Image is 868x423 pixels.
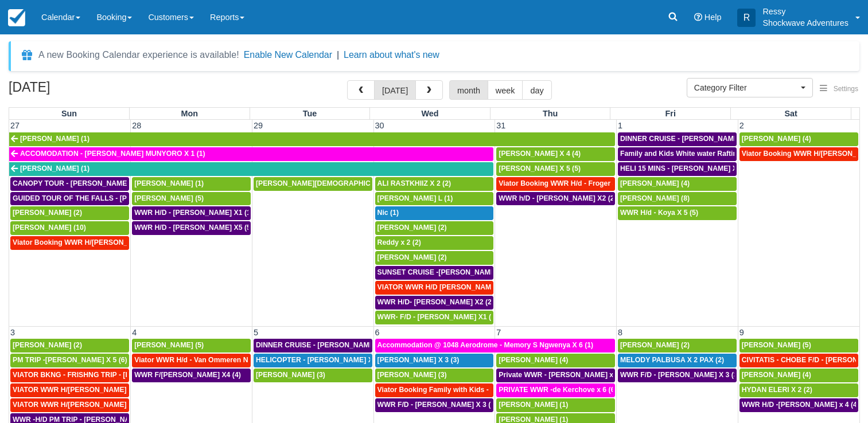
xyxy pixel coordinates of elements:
a: WWR F/D - [PERSON_NAME] X 3 (3) [618,369,737,382]
span: Viator WWR H/d - Van Ommeren Nick X 4 (4) [134,356,281,364]
span: 28 [131,121,142,130]
a: Nic (1) [375,206,494,220]
a: [PERSON_NAME] X 3 (3) [375,354,494,367]
span: [PERSON_NAME] (5) [134,194,204,202]
a: Viator Booking Family with Kids - [PERSON_NAME] 4 (4) [375,383,494,397]
a: Viator Booking WWR H/[PERSON_NAME] 4 (4) [739,147,858,161]
span: WWR H/d - Koya X 5 (5) [620,209,698,217]
span: Category Filter [694,82,798,93]
a: WWR H/d - Koya X 5 (5) [618,206,737,220]
span: 4 [131,328,138,337]
a: [PERSON_NAME] (5) [739,339,858,352]
span: [PERSON_NAME] (8) [620,194,690,202]
span: | [337,50,339,60]
span: Nic (1) [377,209,399,217]
span: DINNER CRUISE - [PERSON_NAME] X3 (3) [256,341,398,349]
span: 1 [617,121,624,130]
span: Sun [61,109,77,118]
a: Reddy x 2 (2) [375,236,494,250]
a: [PERSON_NAME] (1) [496,398,615,412]
span: 5 [252,328,259,337]
a: [PERSON_NAME] (3) [254,369,372,382]
span: Fri [665,109,676,118]
span: Viator Booking WWR H/[PERSON_NAME] [PERSON_NAME][GEOGRAPHIC_DATA] (1) [13,238,297,246]
a: HELI 15 MINS - [PERSON_NAME] X4 (4) [618,162,737,176]
a: ACCOMODATION - [PERSON_NAME] MUNYORO X 1 (1) [9,147,493,161]
span: PRIVATE WWR -de Kerchove x 6 (6) [499,386,617,394]
a: ALI RASTKHIIZ X 2 (2) [375,177,494,191]
a: VIATOR WWR H/[PERSON_NAME] 2 (2) [10,398,129,412]
p: Shockwave Adventures [762,17,848,29]
span: DINNER CRUISE - [PERSON_NAME] X4 (4) [620,135,762,143]
a: [PERSON_NAME] (2) [10,206,129,220]
a: WWR- F/D - [PERSON_NAME] X1 (1) [375,311,494,324]
a: Learn about what's new [344,50,439,60]
a: WWR H/D- [PERSON_NAME] X2 (2) [375,296,494,310]
span: [PERSON_NAME] (2) [377,253,447,261]
h2: [DATE] [9,80,154,101]
a: [PERSON_NAME] (2) [375,221,494,235]
button: Category Filter [687,78,813,97]
span: [PERSON_NAME][DEMOGRAPHIC_DATA] (6) [256,179,406,187]
span: [PERSON_NAME] L (1) [377,194,453,202]
span: [PERSON_NAME] (5) [134,341,204,349]
span: WWR F/D - [PERSON_NAME] X 3 (3) [377,401,497,409]
a: Viator WWR H/d - Van Ommeren Nick X 4 (4) [132,354,251,367]
span: WWR F/[PERSON_NAME] X4 (4) [134,371,241,379]
a: DINNER CRUISE - [PERSON_NAME] X3 (3) [254,339,372,352]
button: Settings [813,81,865,97]
a: WWR h/D - [PERSON_NAME] X2 (2) [496,192,615,206]
span: HELICOPTER - [PERSON_NAME] X 3 (3) [256,356,389,364]
span: [PERSON_NAME] (1) [499,401,568,409]
span: Reddy x 2 (2) [377,238,421,246]
a: WWR F/[PERSON_NAME] X4 (4) [132,369,251,382]
span: [PERSON_NAME] (2) [620,341,690,349]
a: CANOPY TOUR - [PERSON_NAME] X5 (5) [10,177,129,191]
a: [PERSON_NAME] (2) [375,251,494,265]
span: Thu [543,109,558,118]
span: [PERSON_NAME] (1) [20,164,89,173]
span: GUIDED TOUR OF THE FALLS - [PERSON_NAME] X 5 (5) [13,194,201,202]
span: 7 [495,328,502,337]
a: [PERSON_NAME] (5) [132,192,251,206]
a: [PERSON_NAME] (4) [739,369,858,382]
span: VIATOR BKNG - FRISHNG TRIP - [PERSON_NAME] X 5 (4) [13,371,205,379]
span: Mon [181,109,198,118]
span: Tue [303,109,317,118]
span: Family and Kids White water Rafting - [PERSON_NAME] X4 (4) [620,150,828,158]
span: Viator Booking Family with Kids - [PERSON_NAME] 4 (4) [377,386,566,394]
a: [PERSON_NAME] L (1) [375,192,494,206]
span: [PERSON_NAME] X 3 (3) [377,356,460,364]
span: [PERSON_NAME] (3) [256,371,325,379]
img: checkfront-main-nav-mini-logo.png [8,9,25,26]
span: WWR H/D - [PERSON_NAME] X1 (1) [134,209,253,217]
span: [PERSON_NAME] (2) [13,341,82,349]
span: 2 [738,121,745,130]
span: [PERSON_NAME] (4) [499,356,568,364]
a: [PERSON_NAME] (5) [132,339,251,352]
a: [PERSON_NAME] (1) [132,177,251,191]
p: Ressy [762,6,848,17]
button: Enable New Calendar [244,49,332,61]
a: [PERSON_NAME] X 5 (5) [496,162,615,176]
div: R [737,9,756,27]
span: PM TRIP -[PERSON_NAME] X 5 (6) [13,356,127,364]
span: WWR H/D - [PERSON_NAME] X5 (5) [134,224,253,232]
span: [PERSON_NAME] (2) [377,224,447,232]
a: [PERSON_NAME] (1) [9,132,615,146]
button: month [449,80,488,100]
span: 9 [738,328,745,337]
span: Wed [422,109,439,118]
span: WWR H/D- [PERSON_NAME] X2 (2) [377,298,494,306]
span: 3 [9,328,16,337]
a: SUNSET CRUISE -[PERSON_NAME] X2 (2) [375,266,494,280]
a: MELODY PALBUSA X 2 PAX (2) [618,354,737,367]
span: [PERSON_NAME] (4) [742,371,811,379]
span: [PERSON_NAME] X 4 (4) [499,150,581,158]
span: [PERSON_NAME] (10) [13,224,86,232]
span: 29 [252,121,264,130]
a: [PERSON_NAME] (2) [10,339,129,352]
button: [DATE] [374,80,416,100]
a: GUIDED TOUR OF THE FALLS - [PERSON_NAME] X 5 (5) [10,192,129,206]
a: VIATOR WWR H/D [PERSON_NAME] 4 (4) [375,281,494,295]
